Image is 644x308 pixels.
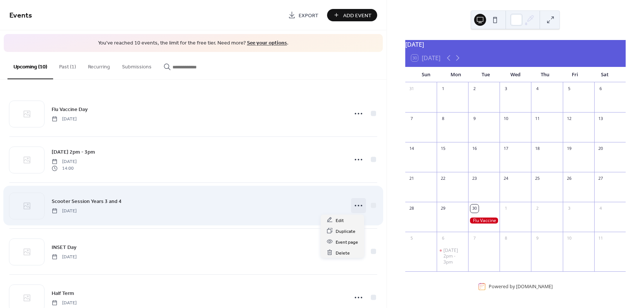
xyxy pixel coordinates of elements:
[470,145,479,153] div: 16
[439,234,447,243] div: 6
[299,12,318,19] span: Export
[502,115,510,123] div: 10
[336,227,355,235] span: Duplicate
[52,243,76,251] span: INSET Day
[470,85,479,93] div: 2
[590,67,620,82] div: Sat
[470,115,479,123] div: 9
[596,234,605,243] div: 11
[560,67,590,82] div: Fri
[565,204,573,213] div: 3
[439,85,447,93] div: 1
[411,67,441,82] div: Sun
[408,145,416,153] div: 14
[533,85,541,93] div: 4
[116,52,158,78] button: Submissions
[437,247,468,265] div: Harvest Festival 2pm - 3pm
[52,158,77,165] span: [DATE]
[9,8,32,23] span: Events
[502,175,510,183] div: 24
[533,204,541,213] div: 2
[530,67,560,82] div: Thu
[502,204,510,213] div: 1
[470,234,479,243] div: 7
[533,175,541,183] div: 25
[52,105,88,113] span: Flu Vaccine Day
[52,165,77,172] span: 14:00
[439,175,447,183] div: 22
[11,40,375,47] span: You've reached 10 events, the limit for the free tier. Need more? .
[470,204,479,213] div: 30
[405,40,626,49] div: [DATE]
[408,204,416,213] div: 28
[565,145,573,153] div: 19
[500,67,530,82] div: Wed
[533,115,541,123] div: 11
[596,204,605,213] div: 4
[336,249,350,257] span: Delete
[533,234,541,243] div: 9
[82,52,116,78] button: Recurring
[52,289,74,297] span: Half Term
[408,115,416,123] div: 7
[439,204,447,213] div: 29
[470,175,479,183] div: 23
[502,145,510,153] div: 17
[52,299,77,306] span: [DATE]
[336,216,344,224] span: Edit
[7,52,53,79] button: Upcoming (10)
[565,85,573,93] div: 5
[408,85,416,93] div: 31
[596,175,605,183] div: 27
[468,218,500,224] div: Flu Vaccine Day
[52,105,88,114] a: Flu Vaccine Day
[283,9,324,21] a: Export
[596,115,605,123] div: 13
[408,234,416,243] div: 5
[441,67,471,82] div: Mon
[596,145,605,153] div: 20
[533,145,541,153] div: 18
[565,175,573,183] div: 26
[247,38,287,48] a: See your options
[52,115,77,122] span: [DATE]
[52,197,122,205] span: Scooter Session Years 3 and 4
[565,115,573,123] div: 12
[439,145,447,153] div: 15
[489,283,553,290] div: Powered by
[443,247,465,265] div: [DATE] 2pm - 3pm
[52,289,74,298] a: Half Term
[52,148,95,156] a: [DATE] 2pm - 3pm
[502,85,510,93] div: 3
[408,175,416,183] div: 21
[52,207,77,214] span: [DATE]
[439,115,447,123] div: 8
[52,253,77,260] span: [DATE]
[596,85,605,93] div: 6
[565,234,573,243] div: 10
[52,197,122,206] a: Scooter Session Years 3 and 4
[336,238,358,246] span: Event page
[471,67,501,82] div: Tue
[516,283,553,290] a: [DOMAIN_NAME]
[53,52,82,78] button: Past (1)
[52,243,76,252] a: INSET Day
[502,234,510,243] div: 8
